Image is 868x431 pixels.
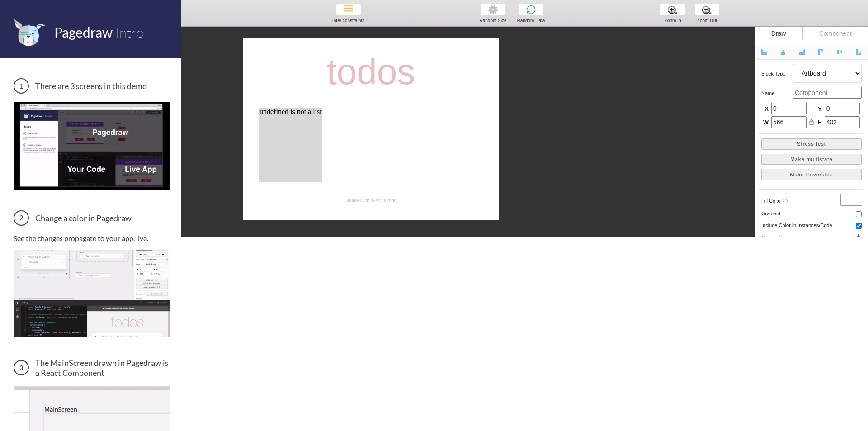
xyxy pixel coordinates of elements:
[514,18,548,23] div: Random Data
[763,105,769,114] span: X
[14,210,170,226] h3: Change a color in Pagedraw.
[761,169,862,180] button: Make Hoverable
[793,87,862,99] input: Component
[526,5,536,14] img: wildcard6.png
[761,71,793,76] h5: Block type
[856,211,862,217] input: gradient
[802,27,868,40] div: Component
[14,78,170,94] h3: There are 3 screens in this demo
[761,90,793,96] h5: name
[476,18,510,23] div: Random Size
[115,24,144,41] span: Intro
[808,119,815,125] i: lock_open
[763,119,769,127] span: W
[816,105,822,114] span: Y
[14,102,170,189] img: 3 screens
[761,138,862,150] button: Stress test
[54,24,113,40] span: Pagedraw
[14,18,45,47] img: favicon.png
[668,5,677,14] img: zoom-plus.png
[855,233,862,239] i: add
[761,223,835,228] h5: include color in instances/code
[14,250,170,337] img: Change a color in Pagedraw
[656,18,690,23] div: Zoom In
[755,27,802,40] div: Draw
[14,358,170,378] h3: The MainScreen drawn in Pagedraw is a React Component
[761,211,793,216] h5: gradient
[761,154,862,165] button: Make multistate
[14,234,170,242] p: See the changes propagate to your app, live.
[702,5,712,14] img: zoom-minus.png
[259,108,322,182] div: undefined is not a list
[330,18,366,23] div: Infer constraints
[344,5,353,14] img: wildcard4.png
[856,223,862,229] input: include color in instances/code
[816,119,822,127] span: H
[690,18,724,23] div: Zoom Out
[334,198,407,203] div: Double-click to edit a todo
[782,198,788,204] i: code
[761,198,781,204] span: fill color
[488,5,498,14] img: simple-gear.png
[319,51,423,93] div: todos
